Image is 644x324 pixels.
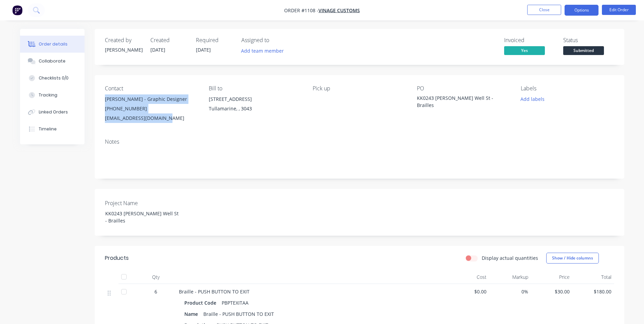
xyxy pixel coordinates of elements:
div: Labels [521,85,614,92]
button: Edit Order [602,5,636,15]
div: [STREET_ADDRESS] [209,94,302,104]
div: Tracking [39,92,57,98]
div: Contact [105,85,198,92]
div: Tullamarine, , 3043 [209,104,302,113]
button: Submitted [563,46,604,56]
div: Status [563,37,614,43]
div: Markup [489,270,531,284]
div: Timeline [39,126,57,132]
span: [DATE] [196,47,211,53]
label: Display actual quantities [482,254,538,262]
div: Braille - PUSH BUTTON TO EXIT [201,309,277,319]
div: KK0243 [PERSON_NAME] Well St - Brailles [417,94,502,109]
span: 6 [154,288,157,295]
span: $0.00 [450,288,487,295]
a: Vinage Customs [318,7,360,14]
div: Price [531,270,573,284]
button: Collaborate [20,53,85,70]
div: Notes [105,139,614,145]
div: Total [572,270,614,284]
div: [PERSON_NAME] [105,46,142,53]
button: Order details [20,36,85,53]
span: $30.00 [534,288,570,295]
div: Created [150,37,188,43]
div: Cost [448,270,490,284]
div: Order details [39,41,68,47]
button: Options [565,5,599,16]
button: Close [527,5,561,15]
div: Products [105,254,129,262]
span: Submitted [563,46,604,55]
span: Order #1108 - [284,7,318,14]
span: $180.00 [575,288,611,295]
div: Name [184,309,201,319]
span: Braille - PUSH BUTTON TO EXIT [179,288,250,295]
div: [STREET_ADDRESS]Tullamarine, , 3043 [209,94,302,116]
div: Checklists 0/0 [39,75,69,81]
div: Linked Orders [39,109,68,115]
div: PBPTEXITAA [219,298,251,308]
button: Tracking [20,87,85,104]
div: Required [196,37,233,43]
button: Add team member [237,46,287,55]
span: 0% [492,288,528,295]
span: Yes [504,46,545,55]
div: Pick up [313,85,406,92]
label: Project Name [105,199,190,207]
button: Checklists 0/0 [20,70,85,87]
div: Bill to [209,85,302,92]
div: PO [417,85,510,92]
div: Product Code [184,298,219,308]
div: Assigned to [241,37,309,43]
button: Linked Orders [20,104,85,121]
button: Add team member [241,46,288,55]
button: Timeline [20,121,85,138]
div: [PHONE_NUMBER] [105,104,198,113]
div: [PERSON_NAME] - Graphic Designer[PHONE_NUMBER][EMAIL_ADDRESS][DOMAIN_NAME] [105,94,198,123]
div: Qty [135,270,176,284]
button: Add labels [517,94,548,104]
div: Collaborate [39,58,66,64]
div: KK0243 [PERSON_NAME] Well St - Brailles [100,209,185,226]
div: Created by [105,37,142,43]
span: [DATE] [150,47,165,53]
div: Invoiced [504,37,555,43]
div: [EMAIL_ADDRESS][DOMAIN_NAME] [105,113,198,123]
button: Show / Hide columns [546,253,599,264]
div: [PERSON_NAME] - Graphic Designer [105,94,198,104]
img: Factory [12,5,22,15]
